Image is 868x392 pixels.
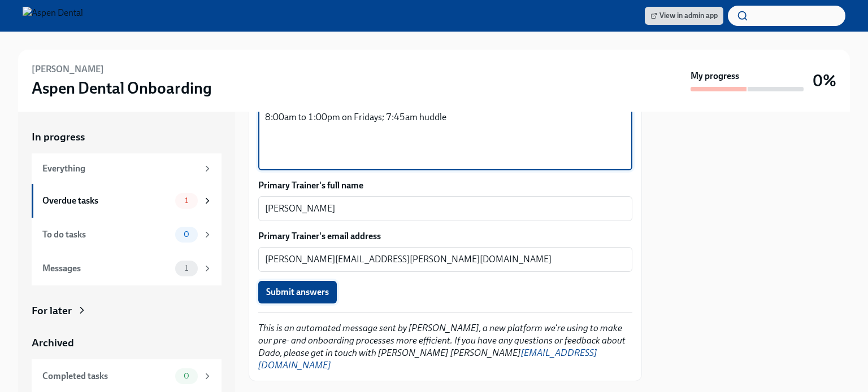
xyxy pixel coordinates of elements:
[42,228,171,241] div: To do tasks
[650,10,718,21] span: View in admin app
[32,78,212,98] h3: Aspen Dental Onboarding
[23,7,83,25] img: Aspen Dental
[32,252,222,285] a: Messages1
[32,303,72,318] div: For later
[32,336,222,350] a: Archived
[178,264,195,272] span: 1
[42,370,171,382] div: Completed tasks
[258,179,632,192] label: Primary Trainer's full name
[42,262,171,275] div: Messages
[258,230,632,243] label: Primary Trainer's email address
[177,230,196,239] span: 0
[813,71,836,91] h3: 0%
[178,196,195,205] span: 1
[32,303,222,318] a: For later
[266,287,329,298] span: Submit answers
[177,372,196,380] span: 0
[265,202,626,215] textarea: [PERSON_NAME]
[691,70,739,82] strong: My progress
[32,63,104,76] h6: [PERSON_NAME]
[258,323,626,371] em: This is an automated message sent by [PERSON_NAME], a new platform we're using to make our pre- a...
[42,162,198,175] div: Everything
[645,7,723,25] a: View in admin app
[265,253,626,266] textarea: [PERSON_NAME][EMAIL_ADDRESS][PERSON_NAME][DOMAIN_NAME]
[32,218,222,252] a: To do tasks0
[32,153,222,184] a: Everything
[42,195,171,207] div: Overdue tasks
[265,111,626,165] textarea: 8:00am to 1:00pm on Fridays; 7:45am huddle
[258,281,337,303] button: Submit answers
[32,130,222,144] a: In progress
[32,184,222,218] a: Overdue tasks1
